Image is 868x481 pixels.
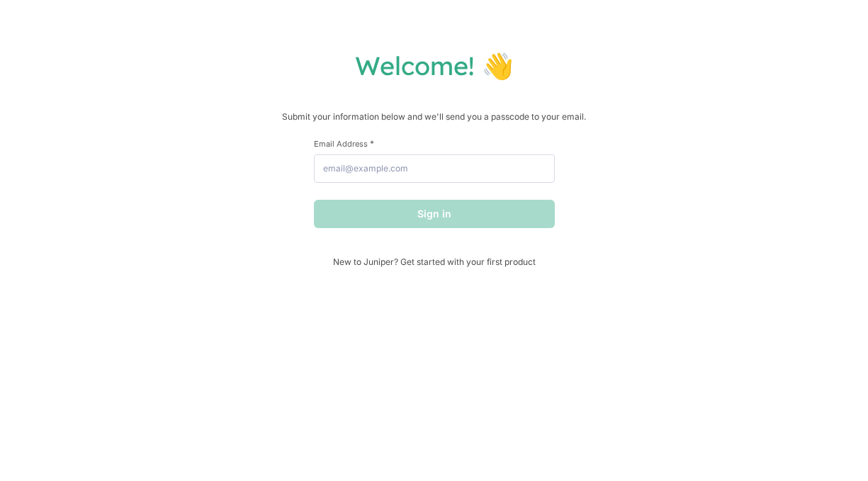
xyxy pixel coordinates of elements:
[370,138,374,149] span: This field is required.
[314,154,555,183] input: email@example.com
[314,138,555,149] label: Email Address
[14,110,854,124] p: Submit your information below and we'll send you a passcode to your email.
[14,50,854,81] h1: Welcome! 👋
[314,256,555,267] span: New to Juniper? Get started with your first product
